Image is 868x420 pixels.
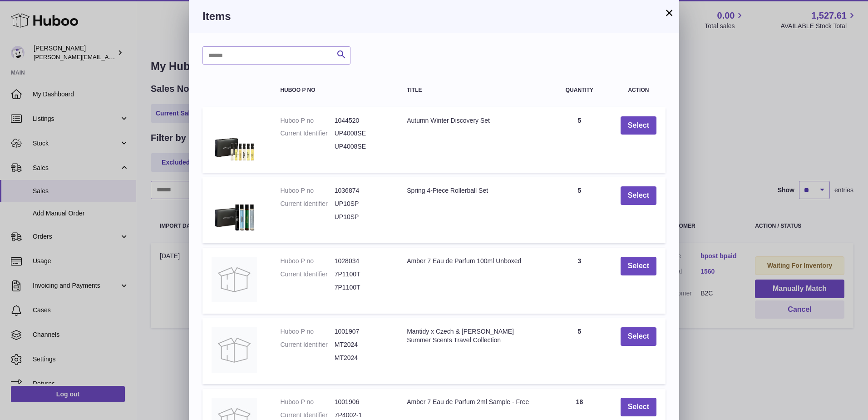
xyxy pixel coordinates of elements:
[407,398,538,406] div: Amber 7 Eau de Parfum 2ml Sample - Free
[335,129,389,138] dd: UP4008SE
[547,318,612,384] td: 5
[621,186,656,205] button: Select
[335,116,389,125] dd: 1044520
[335,283,389,292] dd: 7P1100T
[280,398,334,406] dt: Huboo P no
[407,116,538,125] div: Autumn Winter Discovery Set
[335,270,389,279] dd: 7P1100T
[280,340,334,349] dt: Current Identifier
[335,200,389,208] dd: UP10SP
[280,129,334,138] dt: Current Identifier
[335,257,389,265] dd: 1028034
[280,186,334,195] dt: Huboo P no
[407,257,538,265] div: Amber 7 Eau de Parfum 100ml Unboxed
[547,177,612,243] td: 5
[271,78,398,102] th: Huboo P no
[212,116,257,162] img: Autumn Winter Discovery Set
[547,107,612,173] td: 5
[664,7,675,18] button: ×
[612,78,666,102] th: Action
[621,327,656,346] button: Select
[407,327,538,345] div: Mantidy x Czech & [PERSON_NAME] Summer Scents Travel Collection
[621,398,656,416] button: Select
[280,200,334,208] dt: Current Identifier
[280,270,334,279] dt: Current Identifier
[202,9,666,24] h3: Items
[280,116,334,125] dt: Huboo P no
[621,116,656,135] button: Select
[335,398,389,406] dd: 1001906
[398,78,547,102] th: Title
[335,327,389,336] dd: 1001907
[335,186,389,195] dd: 1036874
[407,186,538,195] div: Spring 4-Piece Rollerball Set
[335,213,389,221] dd: UP10SP
[335,354,389,362] dd: MT2024
[280,411,334,420] dt: Current Identifier
[280,327,334,336] dt: Huboo P no
[335,340,389,349] dd: MT2024
[621,257,656,275] button: Select
[212,257,257,302] img: Amber 7 Eau de Parfum 100ml Unboxed
[212,186,257,232] img: Spring 4-Piece Rollerball Set
[212,327,257,373] img: Mantidy x Czech & Speake Summer Scents Travel Collection
[335,142,389,151] dd: UP4008SE
[547,248,612,314] td: 3
[335,411,389,420] dd: 7P4002-1
[280,257,334,265] dt: Huboo P no
[547,78,612,102] th: Quantity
